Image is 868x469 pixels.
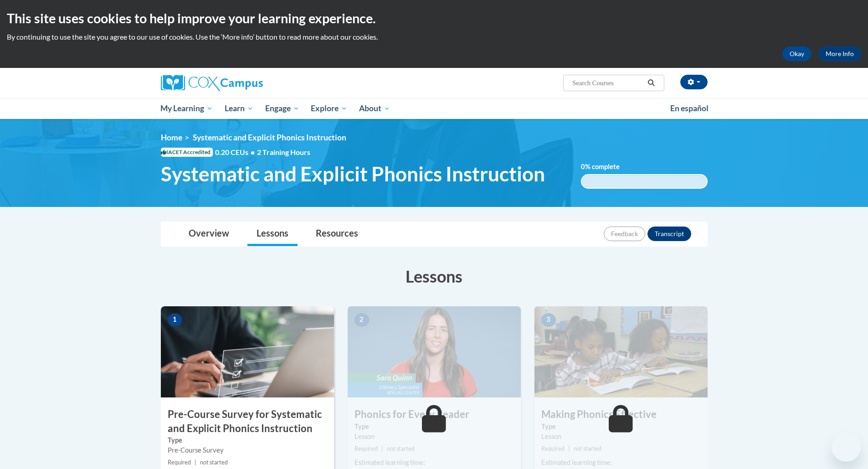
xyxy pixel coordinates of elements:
a: Overview [180,222,238,246]
span: | [568,445,570,452]
a: Learn [219,98,259,119]
a: Engage [259,98,305,119]
img: Course Image [348,306,521,397]
h3: Making Phonics Effective [534,407,708,422]
h3: Phonics for Every Reader [348,407,521,422]
span: Systematic and Explicit Phonics Instruction [161,162,545,186]
iframe: Button to launch messaging window [832,433,861,462]
h3: Lessons [161,265,708,288]
span: Required [168,459,191,466]
span: 0 [581,163,585,170]
span: 0.20 CEUs [215,147,257,157]
a: En español [664,99,714,118]
a: My Learning [155,98,219,119]
span: Engage [265,103,299,114]
span: | [381,445,383,452]
span: not started [387,445,415,452]
span: Learn [225,103,253,114]
span: 1 [168,313,182,327]
button: Search [644,77,658,88]
span: 2 [354,313,369,327]
span: • [251,148,255,156]
label: Type [354,422,514,432]
button: Account Settings [680,75,708,89]
div: Main menu [147,98,721,119]
a: About [353,98,396,119]
img: Course Image [161,306,334,397]
button: Okay [782,46,812,61]
span: About [359,103,390,114]
span: not started [574,445,601,452]
span: not started [200,459,228,466]
a: Resources [307,222,367,246]
img: Cox Campus [161,75,263,91]
a: Explore [305,98,353,119]
input: Search Courses [571,77,644,88]
div: Pre-Course Survey [168,445,327,455]
h3: Pre-Course Survey for Systematic and Explicit Phonics Instruction [161,407,334,436]
a: Home [161,133,182,142]
label: Type [168,435,327,445]
img: Course Image [534,306,708,397]
span: En español [670,103,709,113]
a: More Info [818,46,861,61]
label: % complete [581,162,633,172]
div: Lesson [354,432,514,442]
h2: This site uses cookies to help improve your learning experience. [7,9,861,27]
span: | [195,459,196,466]
div: Estimated learning time: [541,458,701,468]
div: Lesson [541,432,701,442]
span: My Learning [160,103,213,114]
span: Systematic and Explicit Phonics Instruction [193,133,346,142]
i:  [647,80,655,87]
a: Cox Campus [161,75,334,91]
button: Transcript [647,227,691,241]
label: Type [541,422,701,432]
div: Estimated learning time: [354,458,514,468]
p: By continuing to use the site you agree to our use of cookies. Use the ‘More info’ button to read... [7,32,861,42]
span: 3 [541,313,556,327]
span: Explore [311,103,347,114]
span: Required [541,445,565,452]
span: IACET Accredited [161,148,213,157]
button: Feedback [604,227,645,241]
span: 2 Training Hours [257,148,310,156]
a: Lessons [247,222,298,246]
span: Required [354,445,378,452]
